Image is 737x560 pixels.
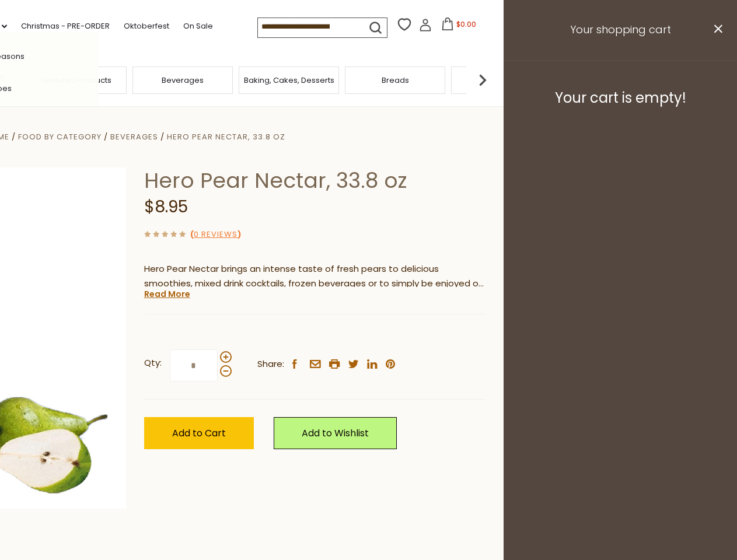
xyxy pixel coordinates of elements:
a: On Sale [183,20,213,33]
a: Read More [144,288,190,300]
p: Hero Pear Nectar brings an intense taste of fresh pears to delicious smoothies, mixed drink cockt... [144,262,485,291]
a: 0 Reviews [194,229,237,241]
img: next arrow [471,68,494,92]
span: $0.00 [456,19,476,29]
a: Hero Pear Nectar, 33.8 oz [167,131,285,142]
input: Qty: [170,349,218,381]
a: Christmas - PRE-ORDER [21,20,110,33]
span: $8.95 [144,195,188,218]
a: Beverages [110,131,158,142]
button: Add to Cart [144,417,254,449]
a: Breads [382,76,409,85]
a: Add to Wishlist [274,417,397,449]
span: Add to Cart [172,426,226,440]
a: Food By Category [18,131,102,142]
a: Baking, Cakes, Desserts [244,76,334,85]
a: Beverages [162,76,204,85]
span: Share: [257,357,284,372]
span: ( ) [190,229,241,240]
h1: Hero Pear Nectar, 33.8 oz [144,167,485,194]
strong: Qty: [144,356,162,370]
h3: Your cart is empty! [518,89,722,107]
button: $0.00 [434,17,484,35]
a: Oktoberfest [124,20,169,33]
